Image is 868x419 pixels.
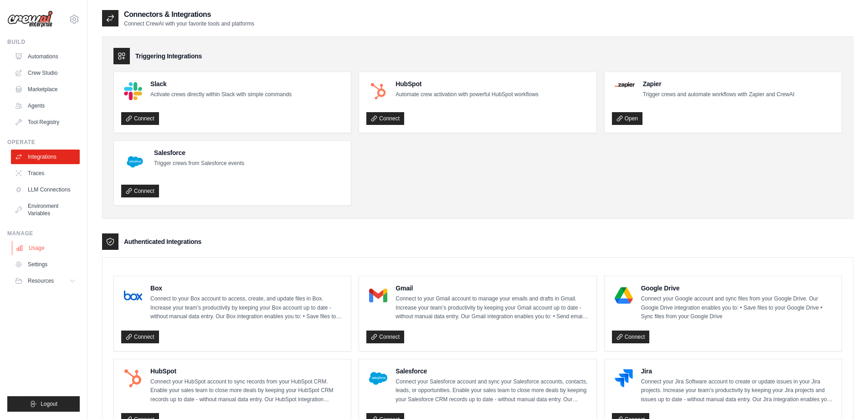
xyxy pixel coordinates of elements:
[124,369,142,388] img: HubSpot Logo
[366,112,404,125] a: Connect
[11,199,80,221] a: Environment Variables
[124,151,146,173] img: Salesforce Logo
[641,295,834,321] p: Connect your Google account and sync files from your Google Drive. Our Google Drive integration e...
[643,79,795,88] h4: Zapier
[124,20,254,27] p: Connect CrewAI with your favorite tools and platforms
[154,148,244,157] h4: Salesforce
[11,115,80,129] a: Tool Registry
[615,369,633,388] img: Jira Logo
[124,237,201,246] h3: Authenticated Integrations
[7,396,80,412] button: Logout
[41,400,57,408] span: Logout
[11,274,80,288] button: Resources
[369,286,387,305] img: Gmail Logo
[121,112,159,125] a: Connect
[641,378,834,404] p: Connect your Jira Software account to create or update issues in your Jira projects. Increase you...
[366,331,404,343] a: Connect
[615,286,633,305] img: Google Drive Logo
[369,82,387,100] img: HubSpot Logo
[612,112,642,125] a: Open
[11,257,80,272] a: Settings
[7,139,80,146] div: Operate
[150,378,344,404] p: Connect your HubSpot account to sync records from your HubSpot CRM. Enable your sales team to clo...
[11,98,80,113] a: Agents
[154,159,244,168] p: Trigger crews from Salesforce events
[612,331,650,343] a: Connect
[11,82,80,97] a: Marketplace
[150,79,292,88] h4: Slack
[150,367,344,376] h4: HubSpot
[7,10,53,28] img: Logo
[7,230,80,237] div: Manage
[124,82,142,100] img: Slack Logo
[395,378,589,404] p: Connect your Salesforce account and sync your Salesforce accounts, contacts, leads, or opportunit...
[395,79,538,88] h4: HubSpot
[28,277,54,285] span: Resources
[11,49,80,64] a: Automations
[135,52,202,61] h3: Triggering Integrations
[395,295,589,321] p: Connect to your Gmail account to manage your emails and drafts in Gmail. Increase your team’s pro...
[121,331,159,343] a: Connect
[11,150,80,164] a: Integrations
[11,66,80,80] a: Crew Studio
[124,9,254,20] h2: Connectors & Integrations
[11,166,80,181] a: Traces
[615,82,635,88] img: Zapier Logo
[643,90,795,99] p: Trigger crews and automate workflows with Zapier and CrewAI
[369,369,387,388] img: Salesforce Logo
[11,182,80,197] a: LLM Connections
[395,284,589,293] h4: Gmail
[7,38,80,46] div: Build
[124,286,142,305] img: Box Logo
[395,90,538,99] p: Automate crew activation with powerful HubSpot workflows
[150,284,344,293] h4: Box
[121,185,159,197] a: Connect
[641,284,834,293] h4: Google Drive
[395,367,589,376] h4: Salesforce
[150,90,292,99] p: Activate crews directly within Slack with simple commands
[12,241,81,255] a: Usage
[150,295,344,321] p: Connect to your Box account to access, create, and update files in Box. Increase your team’s prod...
[641,367,834,376] h4: Jira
